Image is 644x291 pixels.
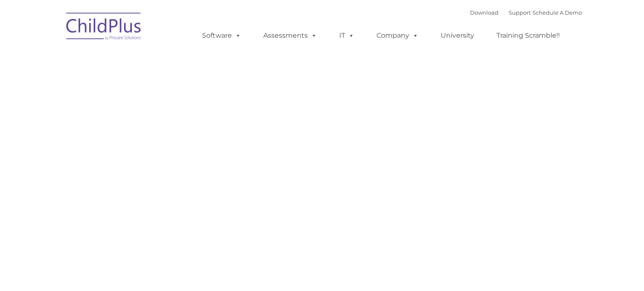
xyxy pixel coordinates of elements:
[194,27,249,44] a: Software
[470,9,499,16] a: Download
[432,27,483,44] a: University
[509,9,531,16] a: Support
[368,27,427,44] a: Company
[532,9,582,16] a: Schedule A Demo
[62,7,146,49] img: ChildPlus by Procare Solutions
[331,27,363,44] a: IT
[470,9,582,16] font: |
[488,27,568,44] a: Training Scramble!!
[255,27,325,44] a: Assessments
